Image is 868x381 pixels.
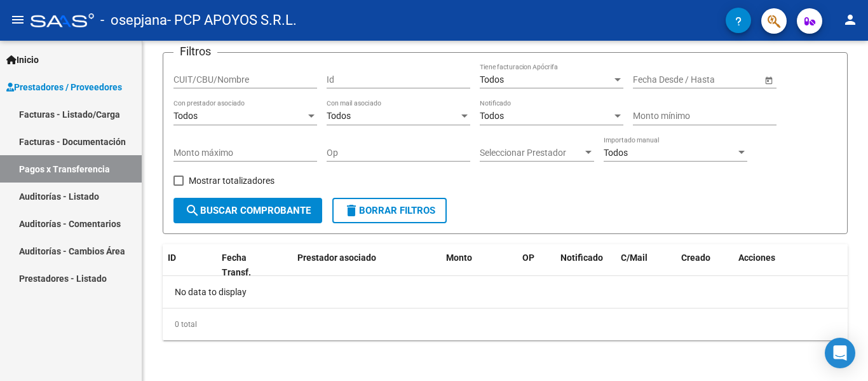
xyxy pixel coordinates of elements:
button: Buscar Comprobante [173,198,322,223]
h3: Filtros [173,43,217,60]
mat-icon: menu [10,12,25,27]
datatable-header-cell: Creado [676,244,733,286]
span: Inicio [6,53,39,67]
span: - PCP APOYOS S.R.L. [167,6,297,34]
datatable-header-cell: OP [517,244,555,286]
span: Borrar Filtros [344,205,435,216]
span: OP [522,253,534,263]
span: Todos [327,111,351,121]
button: Open calendar [762,73,775,87]
button: Borrar Filtros [332,198,447,223]
datatable-header-cell: C/Mail [616,244,676,286]
span: Todos [480,74,504,85]
span: Todos [604,148,628,158]
span: Seleccionar Prestador [480,148,583,158]
span: Mostrar totalizadores [189,173,275,188]
span: Notificado [560,253,603,263]
mat-icon: delete [344,203,359,218]
span: Buscar Comprobante [185,205,311,216]
span: Acciones [738,253,775,263]
span: Prestador asociado [297,253,376,263]
span: Prestadores / Proveedores [6,80,122,94]
div: 0 total [163,308,848,340]
datatable-header-cell: ID [163,244,217,286]
div: Open Intercom Messenger [825,338,855,368]
datatable-header-cell: Notificado [555,244,616,286]
input: Fecha inicio [633,74,679,85]
span: Fecha Transf. [222,253,251,277]
span: ID [168,253,176,263]
span: C/Mail [621,253,648,263]
span: Monto [446,253,472,263]
span: Todos [480,111,504,121]
mat-icon: search [185,203,200,218]
span: - osepjana [100,6,167,34]
mat-icon: person [843,12,858,27]
span: Creado [681,253,710,263]
datatable-header-cell: Fecha Transf. [217,244,274,286]
span: Todos [173,111,198,121]
datatable-header-cell: Monto [441,244,517,286]
div: No data to display [163,276,848,308]
input: Fecha fin [690,74,752,85]
datatable-header-cell: Acciones [733,244,848,286]
datatable-header-cell: Prestador asociado [292,244,441,286]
